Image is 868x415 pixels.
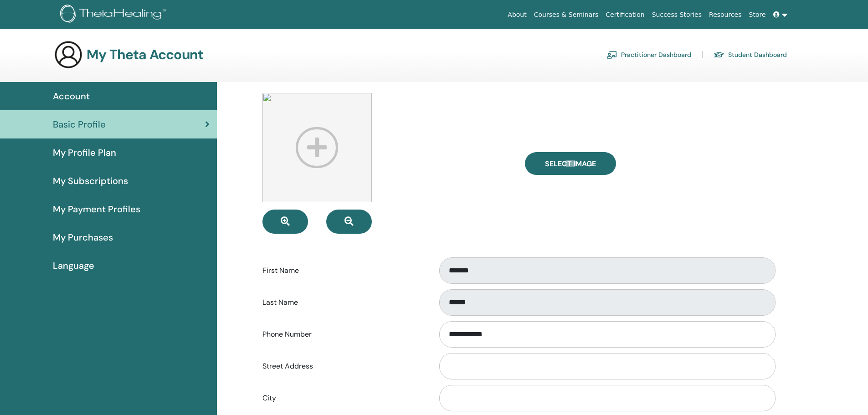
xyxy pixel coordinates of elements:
[54,40,83,69] img: generic-user-icon.jpg
[53,146,116,159] span: My Profile Plan
[256,326,431,343] label: Phone Number
[60,5,169,25] img: logo.png
[53,118,106,131] span: Basic Profile
[745,6,770,23] a: Store
[648,6,705,23] a: Success Stories
[606,47,691,62] a: Practitioner Dashboard
[565,160,576,167] input: Select Image
[602,6,648,23] a: Certification
[256,262,431,279] label: First Name
[530,6,602,23] a: Courses & Seminars
[53,231,113,244] span: My Purchases
[256,389,431,407] label: City
[714,51,724,59] img: graduation-cap.svg
[606,51,617,59] img: chalkboard-teacher.svg
[53,89,90,103] span: Account
[545,159,596,169] span: Select Image
[714,47,787,62] a: Student Dashboard
[53,174,128,188] span: My Subscriptions
[53,202,140,216] span: My Payment Profiles
[504,6,530,23] a: About
[256,294,431,311] label: Last Name
[256,358,431,375] label: Street Address
[87,46,203,63] h3: My Theta Account
[262,93,372,202] img: profile
[53,259,94,272] span: Language
[705,6,745,23] a: Resources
